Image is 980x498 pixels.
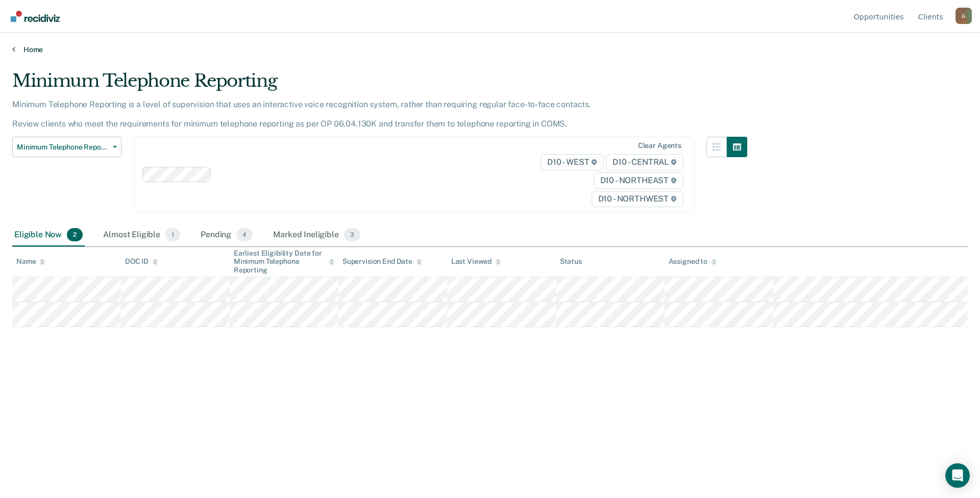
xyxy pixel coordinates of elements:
span: 3 [344,228,360,241]
div: Name [16,257,45,266]
div: Almost Eligible1 [101,224,182,246]
button: Minimum Telephone Reporting [12,137,121,157]
div: Clear agents [638,141,681,150]
div: Supervision End Date [342,257,422,266]
button: Profile dropdown button [955,8,972,24]
a: Home [12,45,968,54]
div: Minimum Telephone Reporting [12,70,747,99]
img: Recidiviz [11,11,60,22]
div: Status [560,257,582,266]
span: D10 - NORTHWEST [592,191,683,207]
span: 2 [67,228,83,241]
div: Eligible Now2 [12,224,85,246]
span: Minimum Telephone Reporting [17,143,109,152]
div: DOC ID [125,257,158,266]
div: Marked Ineligible3 [271,224,362,246]
div: Last Viewed [451,257,501,266]
p: Minimum Telephone Reporting is a level of supervision that uses an interactive voice recognition ... [12,99,591,129]
span: 4 [236,228,253,241]
div: Earliest Eligibility Date for Minimum Telephone Reporting [234,249,334,275]
span: D10 - NORTHEAST [594,172,683,189]
div: G [955,8,972,24]
span: D10 - WEST [541,154,604,170]
span: 1 [165,228,180,241]
div: Assigned to [669,257,717,266]
div: Open Intercom Messenger [945,463,970,488]
span: D10 - CENTRAL [606,154,683,170]
div: Pending4 [199,224,255,246]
